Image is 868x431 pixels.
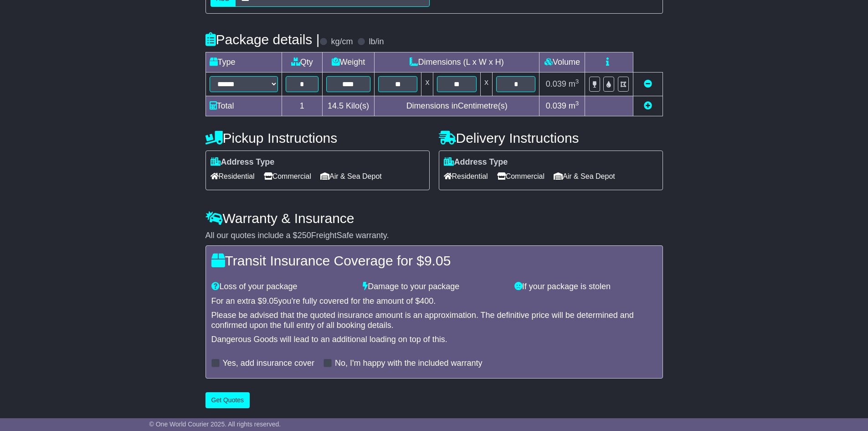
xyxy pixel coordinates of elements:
[205,392,250,408] button: Get Quotes
[211,169,255,183] span: Residential
[223,358,314,369] label: Yes, add insurance cover
[205,130,430,145] h4: Pickup Instructions
[298,231,311,240] span: 250
[322,96,374,116] td: Kilo(s)
[546,79,566,88] span: 0.039
[480,72,492,96] td: x
[207,282,359,292] div: Loss of your package
[569,101,579,110] span: m
[444,169,488,183] span: Residential
[554,169,615,183] span: Air & Sea Depot
[205,32,320,47] h4: Package details |
[439,130,663,145] h4: Delivery Instructions
[644,101,652,110] a: Add new item
[374,96,539,116] td: Dimensions in Centimetre(s)
[331,37,353,47] label: kg/cm
[205,96,282,116] td: Total
[322,52,374,72] td: Weight
[510,282,662,292] div: If your package is stolen
[575,100,579,107] sup: 3
[444,157,508,167] label: Address Type
[569,79,579,88] span: m
[369,37,384,47] label: lb/in
[320,169,382,183] span: Air & Sea Depot
[539,52,585,72] td: Volume
[282,96,322,116] td: 1
[335,358,483,369] label: No, I'm happy with the included warranty
[211,311,657,330] div: Please be advised that the quoted insurance amount is an approximation. The definitive price will...
[205,52,282,72] td: Type
[420,296,433,306] span: 400
[328,101,344,110] span: 14.5
[358,282,510,292] div: Damage to your package
[644,79,652,88] a: Remove this item
[211,157,275,167] label: Address Type
[264,169,311,183] span: Commercial
[374,52,539,72] td: Dimensions (L x W x H)
[205,231,663,241] div: All our quotes include a $ FreightSafe warranty.
[211,296,657,306] div: For an extra $ you're fully covered for the amount of $ .
[262,296,278,306] span: 9.05
[211,335,657,345] div: Dangerous Goods will lead to an additional loading on top of this.
[421,72,433,96] td: x
[497,169,544,183] span: Commercial
[205,211,663,226] h4: Warranty & Insurance
[546,101,566,110] span: 0.039
[149,421,281,428] span: © One World Courier 2025. All rights reserved.
[575,78,579,85] sup: 3
[282,52,322,72] td: Qty
[424,253,451,268] span: 9.05
[211,253,657,268] h4: Transit Insurance Coverage for $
